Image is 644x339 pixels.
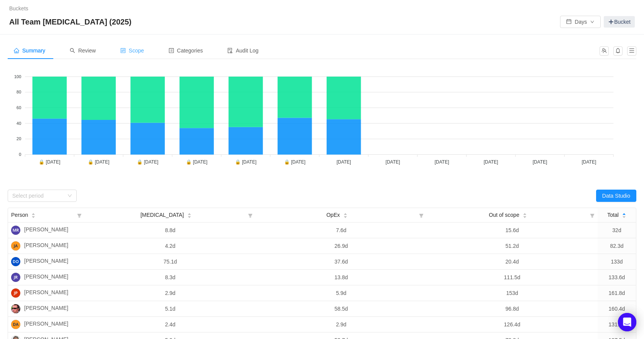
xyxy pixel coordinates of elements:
td: 5.1d [85,301,256,317]
div: Sort [343,212,348,217]
span: [PERSON_NAME] [24,273,68,282]
td: 126.4d [427,317,598,332]
i: icon: search [70,48,75,53]
img: JP [11,304,20,313]
tspan: [DATE] [533,159,547,165]
div: Sort [622,212,626,217]
td: 111.5d [427,270,598,285]
span: Categories [169,47,203,54]
tspan: 80 [16,90,21,94]
tspan: [DATE] [582,159,596,165]
td: 13.8d [256,270,427,285]
div: Select period [12,192,64,200]
td: 4.2d [85,238,256,254]
img: JR [11,273,20,282]
span: Audit Log [227,47,258,54]
tspan: 🔒 [DATE] [235,159,256,165]
tspan: 🔒 [DATE] [88,159,109,165]
tspan: 0 [19,152,21,157]
i: icon: audit [227,48,233,53]
tspan: [DATE] [435,159,449,165]
tspan: 🔒 [DATE] [39,159,60,165]
i: icon: filter [245,208,256,222]
i: icon: caret-up [343,212,347,215]
i: icon: caret-down [622,215,626,217]
td: 5.9d [256,285,427,301]
span: [PERSON_NAME] [24,226,68,235]
td: 26.9d [256,238,427,254]
td: 20.4d [427,254,598,270]
tspan: [DATE] [484,159,498,165]
span: OpEx [326,211,340,219]
tspan: 60 [16,105,21,110]
span: Total [607,211,619,219]
button: icon: menu [627,46,636,56]
i: icon: caret-up [622,212,626,215]
button: icon: calendarDaysicon: down [560,16,601,28]
i: icon: filter [74,208,85,222]
i: icon: caret-up [31,212,36,215]
td: 131.6d [598,317,636,332]
span: [PERSON_NAME] [24,320,68,329]
span: Out of scope [489,211,519,219]
span: All Team [MEDICAL_DATA] (2025) [9,16,136,28]
a: Bucket [604,16,635,28]
tspan: 100 [14,74,21,79]
span: [PERSON_NAME] [24,288,68,298]
span: [MEDICAL_DATA] [140,211,184,219]
button: icon: team [600,46,609,56]
img: MR [11,226,20,235]
td: 133.6d [598,270,636,285]
i: icon: down [67,193,72,199]
td: 7.6d [256,223,427,238]
span: Scope [120,47,144,54]
i: icon: caret-up [187,212,191,215]
tspan: [DATE] [337,159,351,165]
tspan: 🔒 [DATE] [186,159,207,165]
td: 153d [427,285,598,301]
td: 161.8d [598,285,636,301]
span: [PERSON_NAME] [24,241,68,251]
td: 8.3d [85,270,256,285]
i: icon: caret-down [31,215,36,217]
i: icon: caret-down [522,215,527,217]
td: 37.6d [256,254,427,270]
span: [PERSON_NAME] [24,257,68,266]
i: icon: control [120,48,126,53]
i: icon: profile [169,48,174,53]
td: 2.9d [256,317,427,332]
td: 82.3d [598,238,636,254]
td: 58.5d [256,301,427,317]
i: icon: caret-down [343,215,347,217]
img: DO [11,257,20,266]
i: icon: filter [587,208,598,222]
i: icon: caret-up [522,212,527,215]
tspan: [DATE] [386,159,400,165]
a: Buckets [9,5,28,11]
td: 2.4d [85,317,256,332]
i: icon: home [14,48,19,53]
td: 15.6d [427,223,598,238]
span: Summary [14,47,45,54]
tspan: 🔒 [DATE] [137,159,158,165]
button: icon: bell [613,46,623,56]
td: 160.4d [598,301,636,317]
tspan: 🔒 [DATE] [284,159,306,165]
td: 133d [598,254,636,270]
td: 8.8d [85,223,256,238]
tspan: 40 [16,121,21,126]
span: [PERSON_NAME] [24,304,68,313]
i: icon: filter [416,208,427,222]
div: Sort [31,212,36,217]
img: DA [11,320,20,329]
img: JA [11,241,20,251]
td: 2.9d [85,285,256,301]
div: Open Intercom Messenger [618,313,636,331]
span: Person [11,211,28,219]
div: Sort [522,212,527,217]
td: 96.8d [427,301,598,317]
td: 75.1d [85,254,256,270]
i: icon: caret-down [187,215,191,217]
div: Sort [187,212,192,217]
button: Data Studio [596,190,636,202]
